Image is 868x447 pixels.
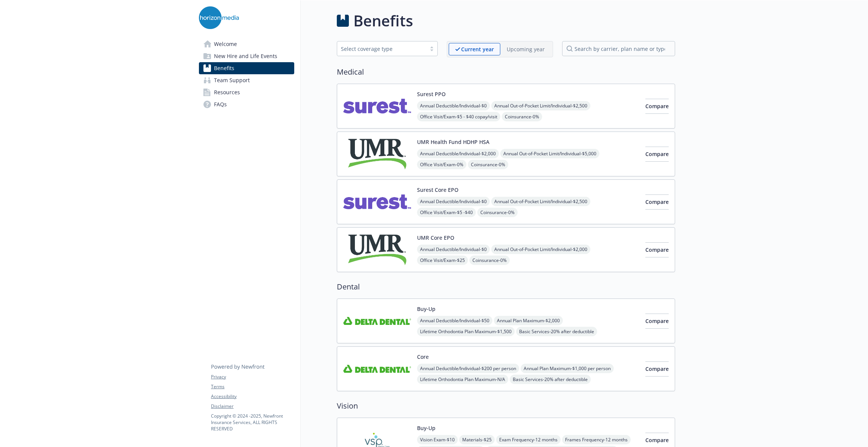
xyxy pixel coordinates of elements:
[417,256,468,265] span: Office Visit/Exam - $25
[353,9,413,32] h1: Benefits
[417,197,490,206] span: Annual Deductible/Individual - $0
[199,38,294,50] a: Welcome
[645,242,669,257] button: Compare
[516,327,597,336] span: Basic Services - 20% after deductible
[461,45,494,53] p: Current year
[337,66,675,78] h2: Medical
[417,316,492,325] span: Annual Deductible/Individual - $50
[645,103,669,110] span: Compare
[417,90,446,98] button: Surest PPO
[199,62,294,74] a: Benefits
[645,436,669,444] span: Compare
[211,383,294,390] a: Terms
[645,365,669,372] span: Compare
[417,138,489,146] button: UMR Health Fund HDHP HSA
[199,74,294,86] a: Team Support
[417,375,508,384] span: Lifetime Orthodontia Plan Maximum - N/A
[211,374,294,380] a: Privacy
[417,112,500,121] span: Office Visit/Exam - $5 - $40 copay/visit
[214,38,237,50] span: Welcome
[500,149,599,158] span: Annual Out-of-Pocket Limit/Individual - $5,000
[214,50,277,62] span: New Hire and Life Events
[417,101,490,110] span: Annual Deductible/Individual - $0
[417,305,436,313] button: Buy-Up
[510,375,591,384] span: Basic Services - 20% after deductible
[199,50,294,62] a: New Hire and Life Events
[469,256,510,265] span: Coinsurance - 0%
[214,98,227,110] span: FAQs
[211,403,294,410] a: Disclaimer
[645,317,669,325] span: Compare
[502,112,542,121] span: Coinsurance - 0%
[199,98,294,110] a: FAQs
[343,234,411,266] img: UMR carrier logo
[645,246,669,253] span: Compare
[417,424,436,432] button: Buy-Up
[468,160,508,169] span: Coinsurance - 0%
[199,86,294,98] a: Resources
[214,86,240,98] span: Resources
[343,138,411,170] img: UMR carrier logo
[645,194,669,210] button: Compare
[417,245,490,254] span: Annual Deductible/Individual - $0
[417,435,458,444] span: Vision Exam - $10
[496,435,561,444] span: Exam Frequency - 12 months
[417,234,454,242] button: UMR Core EPO
[521,364,614,373] span: Annual Plan Maximum - $1,000 per person
[494,316,563,325] span: Annual Plan Maximum - $2,000
[417,186,458,194] button: Surest Core EPO
[645,198,669,205] span: Compare
[341,45,422,53] div: Select coverage type
[343,353,411,385] img: Delta Dental Insurance Company carrier logo
[417,149,499,158] span: Annual Deductible/Individual - $2,000
[645,150,669,158] span: Compare
[417,327,515,336] span: Lifetime Orthodontia Plan Maximum - $1,500
[507,45,545,53] p: Upcoming year
[477,208,518,217] span: Coinsurance - 0%
[645,147,669,162] button: Compare
[417,353,429,361] button: Core
[211,413,294,432] p: Copyright © 2024 - 2025 , Newfront Insurance Services, ALL RIGHTS RESERVED
[491,197,590,206] span: Annual Out-of-Pocket Limit/Individual - $2,500
[417,364,519,373] span: Annual Deductible/Individual - $200 per person
[211,393,294,400] a: Accessibility
[645,99,669,114] button: Compare
[343,90,411,122] img: Surest carrier logo
[337,400,675,412] h2: Vision
[562,41,675,56] input: search by carrier, plan name or type
[459,435,495,444] span: Materials - $25
[491,245,590,254] span: Annual Out-of-Pocket Limit/Individual - $2,000
[645,361,669,377] button: Compare
[645,314,669,329] button: Compare
[417,208,476,217] span: Office Visit/Exam - $5 -$40
[214,62,234,74] span: Benefits
[337,281,675,292] h2: Dental
[214,74,250,86] span: Team Support
[417,160,466,169] span: Office Visit/Exam - 0%
[491,101,590,110] span: Annual Out-of-Pocket Limit/Individual - $2,500
[562,435,631,444] span: Frames Frequency - 12 months
[343,186,411,218] img: Surest carrier logo
[343,305,411,337] img: Delta Dental Insurance Company carrier logo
